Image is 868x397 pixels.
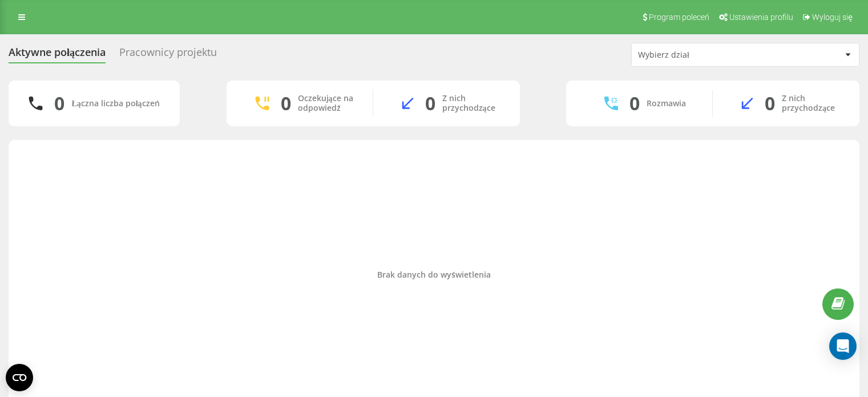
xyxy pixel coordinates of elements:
[442,94,503,113] div: Z nich przychodzące
[629,93,640,114] div: 0
[829,332,857,360] div: Open Intercom Messenger
[782,94,842,113] div: Z nich przychodzące
[812,13,853,22] span: Wyloguj się
[647,99,686,109] div: Rozmawia
[425,93,435,114] div: 0
[729,13,793,22] span: Ustawienia profilu
[649,13,709,22] span: Program poleceń
[298,94,356,113] div: Oczekujące na odpowiedź
[6,364,33,391] button: Open CMP widget
[281,93,291,114] div: 0
[765,93,775,114] div: 0
[638,50,774,60] div: Wybierz dział
[18,270,850,279] div: Brak danych do wyświetlenia
[119,46,217,64] div: Pracownicy projektu
[9,46,106,64] div: Aktywne połączenia
[71,99,159,109] div: Łączna liczba połączeń
[54,93,64,114] div: 0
